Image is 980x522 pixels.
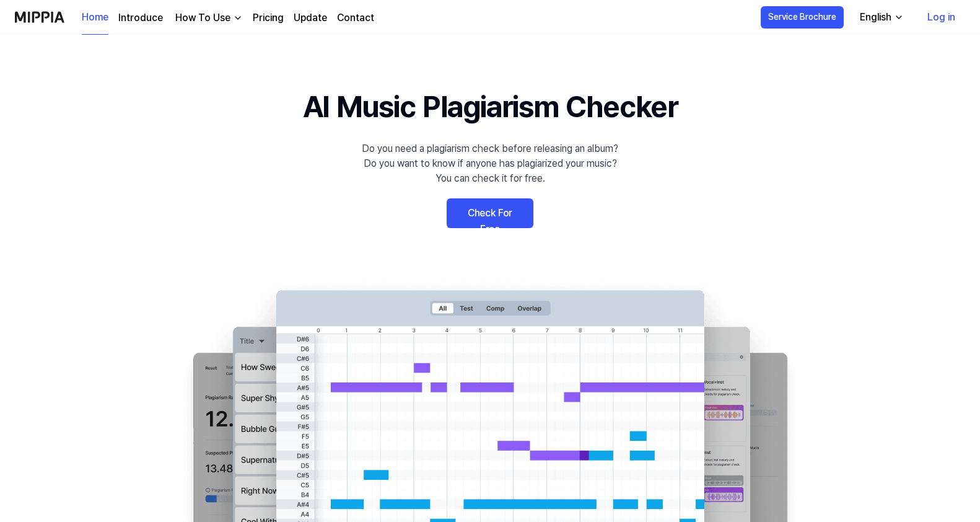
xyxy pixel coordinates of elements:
h1: AI Music Plagiarism Checker [303,84,678,129]
div: English [857,10,894,25]
div: How To Use [173,11,233,25]
a: Home [82,1,108,35]
a: Contact [337,11,374,25]
a: Introduce [118,11,163,25]
button: How To Use [173,11,243,25]
button: English [850,5,911,30]
button: Service Brochure [761,6,844,29]
a: Check For Free [447,198,533,228]
a: Update [294,11,327,25]
div: Do you need a plagiarism check before releasing an album? Do you want to know if anyone has plagi... [362,141,618,186]
img: down [233,13,243,23]
a: Pricing [253,11,284,25]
